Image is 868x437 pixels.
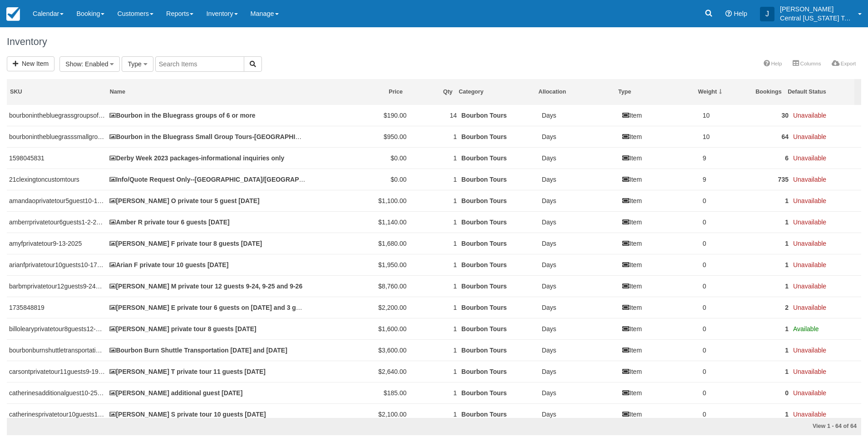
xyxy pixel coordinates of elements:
[700,254,741,275] td: 0
[780,5,853,14] p: [PERSON_NAME]
[539,190,620,211] td: Days
[7,190,107,211] td: amandaoprivatetour5guest10-10-2025
[620,126,700,147] td: Item
[308,105,409,126] td: $190.00
[539,275,620,297] td: Days
[620,403,700,425] td: Item
[409,297,459,318] td: 1
[461,240,507,247] a: Bourbon Tours
[793,347,826,354] span: Unavailable
[620,233,700,254] td: Item
[740,147,791,169] td: 6
[7,211,107,233] td: amberrprivatetour6guests1-2-2025
[107,105,308,126] td: Bourbon in the Bluegrass groups of 6 or more
[459,126,539,147] td: Bourbon Tours
[109,304,345,311] a: [PERSON_NAME] E private tour 6 guests on [DATE] and 3 guests on [DATE]
[698,88,731,96] div: Weight
[620,105,700,126] td: Item
[740,339,791,361] td: 1
[461,389,507,397] a: Bourbon Tours
[109,389,242,397] a: [PERSON_NAME] additional guest [DATE]
[539,403,620,425] td: Days
[791,339,861,361] td: Unavailable
[791,126,861,147] td: Unavailable
[308,190,409,211] td: $1,100.00
[740,254,791,275] td: 1
[109,368,266,375] a: [PERSON_NAME] T private tour 11 guests [DATE]
[793,112,826,119] span: Unavailable
[308,403,409,425] td: $2,100.00
[459,88,532,96] div: Category
[409,382,459,403] td: 1
[409,126,459,147] td: 1
[826,57,861,70] a: Export
[461,133,507,140] a: Bourbon Tours
[791,233,861,254] td: Unavailable
[409,88,453,96] div: Qty
[539,297,620,318] td: Days
[700,403,741,425] td: 0
[539,361,620,382] td: Days
[734,10,747,17] span: Help
[740,297,791,318] td: 2
[785,261,789,268] a: 1
[109,218,229,226] a: Amber R private tour 6 guests [DATE]
[740,105,791,126] td: 30
[620,211,700,233] td: Item
[539,318,620,339] td: Days
[308,169,409,190] td: $0.00
[793,154,826,162] span: Unavailable
[700,147,741,169] td: 9
[539,211,620,233] td: Days
[539,382,620,403] td: Days
[308,318,409,339] td: $1,600.00
[107,275,308,297] td: Barb M private tour 12 guests 9-24, 9-25 and 9-26
[110,88,303,96] div: Name
[459,254,539,275] td: Bourbon Tours
[791,382,861,403] td: Unavailable
[461,304,507,311] a: Bourbon Tours
[109,283,302,290] a: [PERSON_NAME] M private tour 12 guests 9-24, 9-25 and 9-26
[107,126,308,147] td: Bourbon in the Bluegrass Small Group Tours-Lexington area pickup (up to 4 guests) - 2025
[308,297,409,318] td: $2,200.00
[459,233,539,254] td: Bourbon Tours
[409,318,459,339] td: 1
[700,382,741,403] td: 0
[7,126,107,147] td: bourboninthebluegrasssmallgrouptours-2023
[409,254,459,275] td: 1
[740,233,791,254] td: 1
[409,147,459,169] td: 1
[539,233,620,254] td: Days
[793,133,826,140] span: Unavailable
[7,361,107,382] td: carsontprivatetour11guests9-19-2025
[618,88,692,96] div: Type
[10,88,104,96] div: SKU
[760,7,774,21] div: J
[308,361,409,382] td: $2,640.00
[758,57,861,71] ul: More
[461,368,507,375] a: Bourbon Tours
[620,254,700,275] td: Item
[700,318,741,339] td: 0
[785,304,789,311] a: 2
[461,347,507,354] a: Bourbon Tours
[791,211,861,233] td: Unavailable
[700,169,741,190] td: 9
[459,318,539,339] td: Bourbon Tours
[793,218,826,226] span: Unavailable
[620,318,700,339] td: Item
[461,112,507,119] a: Bourbon Tours
[107,382,308,403] td: Catherine S additional guest 10-25-2025
[459,211,539,233] td: Bourbon Tours
[308,211,409,233] td: $1,140.00
[461,411,507,418] a: Bourbon Tours
[7,147,107,169] td: 1598045831
[788,88,851,96] div: Default Status
[791,361,861,382] td: Unavailable
[740,318,791,339] td: 1
[308,233,409,254] td: $1,680.00
[791,403,861,425] td: Unavailable
[461,261,507,268] a: Bourbon Tours
[7,56,54,71] a: New Item
[461,325,507,333] a: Bourbon Tours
